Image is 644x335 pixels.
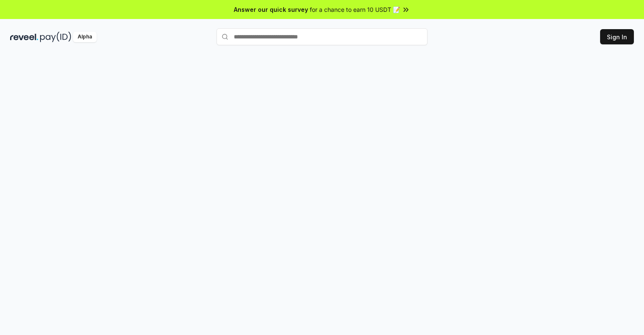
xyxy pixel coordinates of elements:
[234,5,308,14] span: Answer our quick survey
[310,5,400,14] span: for a chance to earn 10 USDT 📝
[73,32,97,42] div: Alpha
[600,29,634,44] button: Sign In
[10,32,38,42] img: reveel_dark
[40,32,71,42] img: pay_id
